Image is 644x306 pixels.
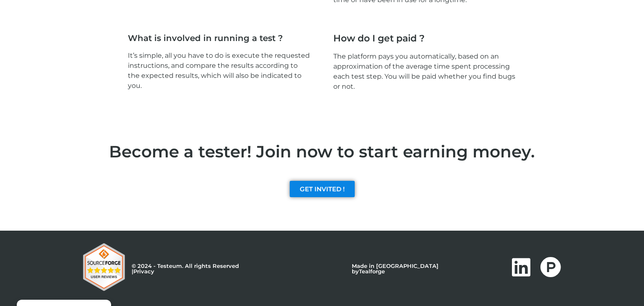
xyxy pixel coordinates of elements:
p: © 2024 - Testeum. All rights Reserved | [132,263,257,274]
h3: What is involved in running a test ? [128,34,311,42]
p: It’s simple, all you have to do is execute the requested instructions, and compare the results ac... [128,51,311,91]
a: GET INVITED ! [290,181,355,197]
p: Made in [GEOGRAPHIC_DATA] by [352,263,465,274]
h2: Become a tester! Join now to start earning money. [83,144,561,160]
a: Privacy [133,268,154,275]
p: The platform pays you automatically, based on an approximation of the average time spent processi... [333,51,516,92]
img: Testeum Reviews [83,243,125,291]
a: Tealforge [359,268,385,275]
span: GET INVITED ! [300,186,345,192]
h2: How do I get paid ? [333,34,425,43]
